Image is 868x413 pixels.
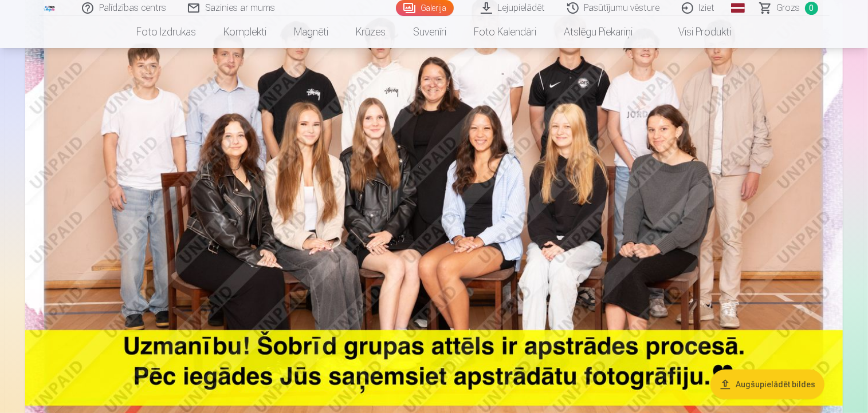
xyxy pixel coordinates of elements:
[551,16,647,48] a: Atslēgu piekariņi
[805,2,818,15] span: 0
[123,16,210,48] a: Foto izdrukas
[461,16,551,48] a: Foto kalendāri
[210,16,281,48] a: Komplekti
[647,16,745,48] a: Visi produkti
[710,370,824,399] button: Augšupielādēt bildes
[281,16,343,48] a: Magnēti
[44,5,56,11] img: /fa1
[400,16,461,48] a: Suvenīri
[343,16,400,48] a: Krūzes
[777,1,800,15] span: Grozs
